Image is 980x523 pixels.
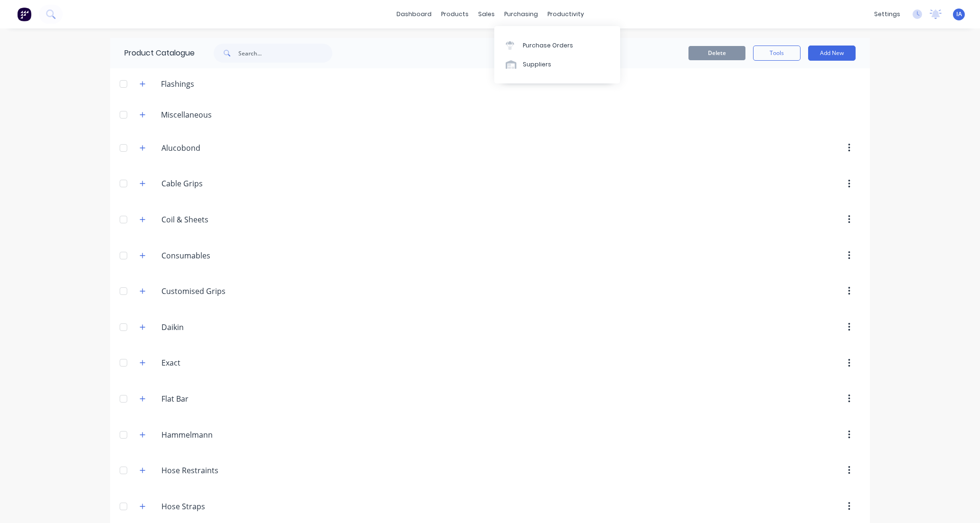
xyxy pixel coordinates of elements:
button: Add New [808,46,856,61]
input: Enter category name [161,178,274,189]
span: IA [956,10,962,18]
div: Miscellaneous [153,109,219,120]
input: Search... [238,44,332,63]
div: purchasing [499,7,543,21]
input: Enter category name [161,501,274,512]
input: Enter category name [161,429,274,440]
input: Enter category name [161,142,274,154]
input: Enter category name [161,393,274,404]
img: Factory [17,7,31,21]
button: Delete [688,46,745,60]
input: Enter category name [161,250,274,261]
div: products [436,7,473,21]
div: Product Catalogue [110,38,195,68]
div: productivity [543,7,589,21]
input: Enter category name [161,465,274,476]
a: dashboard [392,7,436,21]
a: Purchase Orders [494,36,620,55]
a: Suppliers [494,55,620,74]
div: Purchase Orders [523,41,573,50]
input: Enter category name [161,321,274,333]
div: Suppliers [523,60,551,69]
input: Enter category name [161,285,274,297]
input: Enter category name [161,214,274,225]
input: Enter category name [161,357,274,368]
div: sales [473,7,499,21]
div: settings [869,7,905,21]
button: Tools [753,46,801,61]
div: Flashings [153,78,202,90]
